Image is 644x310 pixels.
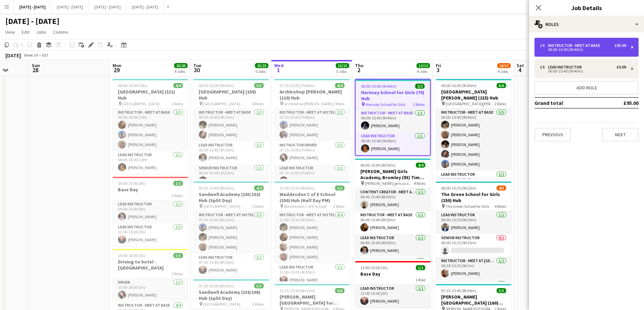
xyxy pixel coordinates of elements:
span: 2 Roles [171,193,183,198]
app-card-role: Lead Instructor1/107:15-15:00 (7h45m)[PERSON_NAME] [274,164,350,187]
span: 4/5 [497,186,506,191]
app-job-card: 12:00-15:00 (3h)1/1Base Day1 RoleLead Instructor1/112:00-15:00 (3h)[PERSON_NAME] [355,261,431,308]
app-job-card: 06:00-16:00 (10h)4/4[GEOGRAPHIC_DATA] (131) Hub [GEOGRAPHIC_DATA]2 RolesInstructor - Meet at Base... [113,79,188,174]
span: 5/5 [497,288,506,293]
app-card-role: Instructor - Meet at Base1/106:45-15:40 (8h55m)[PERSON_NAME] [355,211,431,234]
app-card-role: Lead Instructor1/106:45-15:40 (8h55m)[PERSON_NAME] [355,234,431,257]
button: [DATE] - [DATE] [14,0,51,13]
span: 07:30-15:45 (8h15m) [199,186,234,191]
span: [GEOGRAPHIC_DATA] [122,101,160,106]
h3: Hornsey School for Girls (70) Hub [356,89,430,102]
div: Roles [529,16,644,32]
div: 4 Jobs [498,69,510,74]
span: 15/15 [336,63,349,68]
span: Archbishop [PERSON_NAME] [284,101,333,106]
td: Grand total [534,97,602,108]
span: 4 Roles [414,181,425,186]
h1: [DATE] - [DATE] [5,16,59,26]
span: Jobs [36,29,46,35]
app-card-role: Senior Instructor1/106:30-16:00 (9h30m)[PERSON_NAME] [193,164,269,187]
span: Thu [355,62,363,68]
div: [DATE] [5,52,21,59]
span: 3 [435,66,441,74]
span: Comms [53,29,68,35]
div: 5 Jobs [255,69,268,74]
span: 11:00-15:35 (4h35m) [280,186,315,191]
span: Week 39 [22,53,39,58]
span: 12:00-15:00 (3h) [360,265,388,270]
span: Wed [274,62,284,68]
span: 5/5 [254,83,264,88]
span: 06:00-16:00 (10h) [118,83,147,88]
td: £95.00 [602,97,639,108]
app-card-role: Instructor - Meet at Base2/206:30-15:45 (9h15m)[PERSON_NAME][PERSON_NAME] [193,109,269,141]
span: Hornsey School for Girls [365,102,405,107]
div: 11:00-15:35 (4h35m)5/5Waddesdon C of E School (150) Hub (Half Day PM) Waddesdon C of E School2 Ro... [274,181,350,281]
h3: [PERSON_NAME] Girls Academy, Bromley (93) Time Attack [355,168,431,180]
div: 06:00-15:40 (9h40m) [540,69,626,73]
span: Sun [32,62,40,68]
span: 6/6 [335,288,344,293]
span: 06:45-15:40 (8h55m) [360,163,396,168]
span: 2 [354,66,363,74]
span: 2 Roles [171,271,183,276]
h3: Archbishop [PERSON_NAME] (110) Hub [274,89,350,101]
div: 07:30-15:45 (8h15m)4/4Sandwell Academy (103/102) Hub (Split Day) [GEOGRAPHIC_DATA]2 RolesInstruct... [193,181,269,277]
button: [DATE] - [DATE] [89,0,126,13]
span: 2 Roles [252,204,264,209]
app-card-role: Senior Instructor0/106:00-15:25 (9h25m) [436,234,511,257]
app-card-role: Instructor - Meet at Base3/306:00-16:00 (10h)[PERSON_NAME][PERSON_NAME][PERSON_NAME] [113,109,188,151]
h3: Base Day [355,271,431,277]
app-job-card: 09:00-15:00 (6h)2/2Base Day2 RolesLead Instructor1/109:00-15:00 (6h)[PERSON_NAME]Lead Instructor1... [113,177,188,246]
app-job-card: 06:00-15:45 (9h45m)6/6[GEOGRAPHIC_DATA][PERSON_NAME] (215) Hub [GEOGRAPHIC_DATA][PERSON_NAME]2 Ro... [436,79,511,179]
span: 29 [112,66,121,74]
h3: The Green School for Girls (150) Hub [436,191,511,203]
span: 2 Roles [413,102,425,107]
h3: [GEOGRAPHIC_DATA] (131) Hub [113,89,188,101]
div: 06:30-16:00 (9h30m)5/5[GEOGRAPHIC_DATA] (150) Hub [GEOGRAPHIC_DATA]4 RolesInstructor - Meet at Ba... [193,79,269,179]
app-card-role: Senior Instructor1/1 [355,257,431,280]
span: 6/6 [497,83,506,88]
div: 4 Jobs [174,69,187,74]
span: The Green School for Girls [446,204,489,209]
span: 4 [516,66,524,74]
div: 06:00-15:40 (9h40m) [540,48,626,51]
h3: Job Details [529,3,644,12]
h3: [PERSON_NAME][GEOGRAPHIC_DATA] for Boys (170) Hub (Half Day PM) [274,294,350,306]
span: 20/20 [174,63,188,68]
span: 4/4 [335,83,344,88]
span: 4/4 [254,186,264,191]
span: [GEOGRAPHIC_DATA] [203,302,240,307]
span: Sat [517,62,524,68]
button: Next [602,128,639,141]
span: Fri [436,62,441,68]
span: 15:00-18:00 (3h) [118,253,145,258]
span: [GEOGRAPHIC_DATA] [203,204,240,209]
span: 4 Roles [252,101,264,106]
div: £0.00 [617,65,626,69]
button: Add role [534,81,639,94]
span: 09:00-15:00 (6h) [118,181,145,186]
span: 2 Roles [252,302,264,307]
span: 07:15-15:00 (7h45m) [280,83,315,88]
span: 3 Roles [333,101,344,106]
span: [PERSON_NAME] girls academy bromley [365,181,414,186]
app-job-card: 06:00-15:40 (9h40m)2/2Hornsey School for Girls (70) Hub Hornsey School for Girls2 RolesInstructor... [355,79,431,156]
span: 06:00-15:25 (9h25m) [441,186,476,191]
app-card-role: Instructor - Meet at Hotel3/307:30-15:45 (8h15m)[PERSON_NAME][PERSON_NAME][PERSON_NAME] [193,211,269,254]
span: 2/2 [173,181,183,186]
span: 1/1 [416,265,425,270]
app-card-role: Lead Instructor1/112:00-15:00 (3h)[PERSON_NAME] [113,223,188,246]
span: 1 [273,66,284,74]
a: Edit [19,28,32,36]
app-card-role: Driver1/115:00-18:00 (3h)[PERSON_NAME] [113,279,188,302]
app-card-role: Lead Instructor1/106:00-15:45 (9h45m) [436,171,511,194]
app-card-role: Instructor - Meet at Base5/506:00-15:45 (9h45m)[PERSON_NAME][PERSON_NAME][PERSON_NAME][PERSON_NAM... [436,109,511,171]
app-card-role: Instructor - Meet at Base1/106:00-15:40 (9h40m)[PERSON_NAME] [356,109,430,132]
h3: Sandwell Academy (136/106) Hub (Split Day) [193,289,269,301]
a: Jobs [33,28,49,36]
span: 28 [31,66,40,74]
span: 07:15-15:45 (8h30m) [441,288,476,293]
